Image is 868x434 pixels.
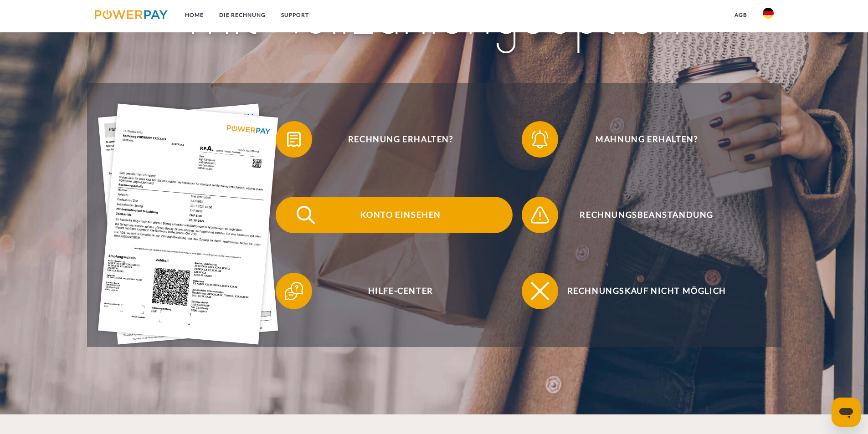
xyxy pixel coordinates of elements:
[727,7,755,23] a: agb
[276,273,513,309] button: Hilfe-Center
[276,197,513,233] button: Konto einsehen
[832,398,861,427] iframe: Schaltfläche zum Öffnen des Messaging-Fensters
[763,8,774,19] img: de
[529,280,551,302] img: qb_close.svg
[535,121,758,158] span: Mahnung erhalten?
[282,128,305,151] img: qb_bill.svg
[535,273,758,309] span: Rechnungskauf nicht möglich
[273,7,317,23] a: SUPPORT
[282,280,305,302] img: qb_help.svg
[522,197,759,233] button: Rechnungsbeanstandung
[276,121,513,158] button: Rechnung erhalten?
[522,121,759,158] button: Mahnung erhalten?
[294,204,317,226] img: qb_search.svg
[535,197,758,233] span: Rechnungsbeanstandung
[529,204,551,226] img: qb_warning.svg
[98,104,278,345] img: single_invoice_powerpay_de.jpg
[522,273,759,309] button: Rechnungskauf nicht möglich
[289,121,512,158] span: Rechnung erhalten?
[289,273,512,309] span: Hilfe-Center
[177,7,211,23] a: Home
[289,197,512,233] span: Konto einsehen
[529,128,551,151] img: qb_bell.svg
[211,7,273,23] a: DIE RECHNUNG
[95,10,168,19] img: logo-powerpay.svg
